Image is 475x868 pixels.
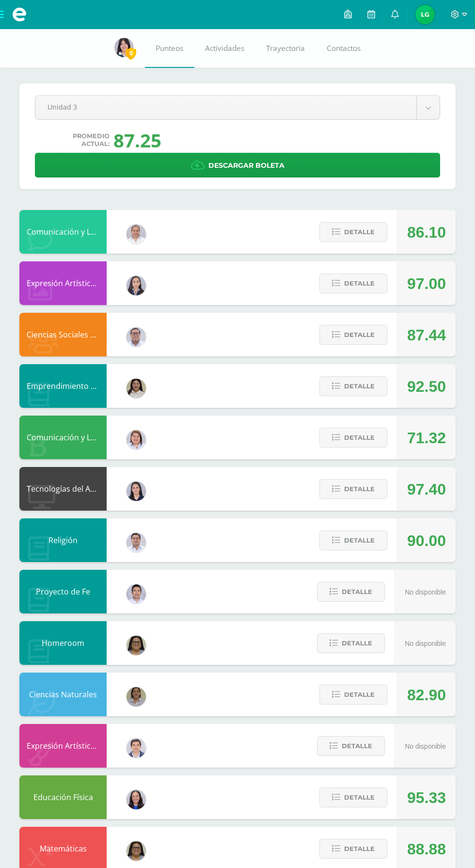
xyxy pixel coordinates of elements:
[266,43,305,53] span: Trayectoria
[407,776,446,820] div: 95.33
[19,518,107,562] div: Religión
[319,376,387,396] button: Detalle
[127,841,146,861] img: 6a91f3c28980e4c11ff94e63ef0e30c7.png
[319,428,387,448] button: Detalle
[407,313,446,357] div: 87.44
[255,29,316,68] a: Trayectoria
[319,788,387,807] button: Detalle
[114,38,134,57] img: 1bc1bb2b070ba6c3525252c7cd8a8da9.png
[407,673,446,717] div: 82.90
[342,634,372,652] span: Detalle
[342,583,372,601] span: Detalle
[344,223,375,241] span: Detalle
[344,429,375,447] span: Detalle
[19,570,107,613] div: Proyecto de Fe
[127,327,146,347] img: 5778bd7e28cf89dedf9ffa8080fc1cd8.png
[319,222,387,242] button: Detalle
[194,29,255,68] a: Actividades
[127,276,146,295] img: 35694fb3d471466e11a043d39e0d13e5.png
[145,29,194,68] a: Punteos
[344,531,375,549] span: Detalle
[127,636,146,655] img: 6a91f3c28980e4c11ff94e63ef0e30c7.png
[47,96,404,118] span: Unidad 3
[19,775,107,819] div: Educación Física
[19,313,107,356] div: Ciencias Sociales y Formación Ciudadana
[344,788,375,806] span: Detalle
[319,530,387,550] button: Detalle
[113,128,161,153] div: 87.25
[317,582,385,602] button: Detalle
[405,640,446,647] span: No disponible
[127,482,146,501] img: dbcf09110664cdb6f63fe058abfafc14.png
[344,377,375,395] span: Detalle
[319,325,387,345] button: Detalle
[127,379,146,398] img: 7b13906345788fecd41e6b3029541beb.png
[407,365,446,408] div: 92.50
[19,261,107,305] div: Expresión Artística ARTES PLÁSTICAS
[317,633,385,653] button: Detalle
[73,132,110,148] span: Promedio actual:
[208,154,285,177] span: Descargar boleta
[327,43,361,53] span: Contactos
[127,430,146,450] img: a4e180d3c88e615cdf9cba2a7be06673.png
[415,5,435,24] img: 30f3d87f9934a48f68ba91f034c32408.png
[19,467,107,511] div: Tecnologías del Aprendizaje y la Comunicación: Computación
[405,588,446,596] span: No disponible
[344,274,375,292] span: Detalle
[407,467,446,511] div: 97.40
[405,742,446,750] span: No disponible
[19,416,107,459] div: Comunicación y Lenguaje, Idioma Español
[19,673,107,716] div: Ciencias Naturales
[407,262,446,305] div: 97.00
[342,737,372,755] span: Detalle
[319,839,387,859] button: Detalle
[156,43,183,53] span: Punteos
[35,153,440,177] a: Descargar boleta
[205,43,244,53] span: Actividades
[319,685,387,705] button: Detalle
[127,533,146,552] img: 15aaa72b904403ebb7ec886ca542c491.png
[317,736,385,756] button: Detalle
[127,584,146,604] img: 4582bc727a9698f22778fe954f29208c.png
[407,416,446,460] div: 71.32
[316,29,372,68] a: Contactos
[127,225,146,244] img: 04fbc0eeb5f5f8cf55eb7ff53337e28b.png
[35,96,440,119] a: Unidad 3
[19,621,107,665] div: Homeroom
[319,273,387,293] button: Detalle
[19,364,107,408] div: Emprendimiento para la Productividad
[319,479,387,499] button: Detalle
[127,687,146,707] img: 3af43c4f3931345fadf8ce10480f33e2.png
[344,326,375,344] span: Detalle
[126,47,136,59] span: 0
[344,840,375,858] span: Detalle
[344,686,375,704] span: Detalle
[407,519,446,563] div: 90.00
[19,210,107,254] div: Comunicación y Lenguaje, Inglés
[127,790,146,809] img: 68a1b6eba1ca279b4aaba7ff28e184e4.png
[127,739,146,758] img: 32863153bf8bbda601a51695c130e98e.png
[19,724,107,768] div: Expresión Artística FORMACIÓN MUSICAL
[344,480,375,498] span: Detalle
[407,210,446,254] div: 86.10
